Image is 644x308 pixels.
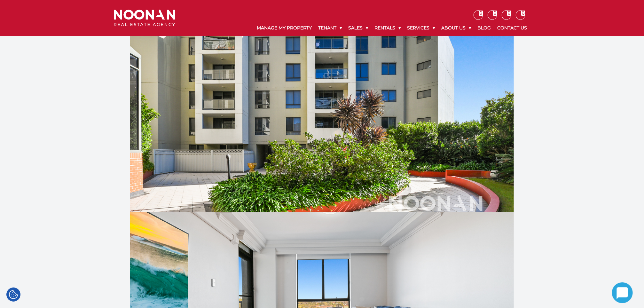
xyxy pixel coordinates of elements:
a: Rentals [371,20,404,36]
a: Blog [474,20,494,36]
img: Noonan Real Estate Agency [114,10,175,27]
a: Services [404,20,438,36]
a: Contact Us [494,20,530,36]
a: Sales [345,20,371,36]
a: About Us [438,20,474,36]
div: Cookie Settings [6,288,20,302]
a: Manage My Property [254,20,315,36]
a: Tenant [315,20,345,36]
